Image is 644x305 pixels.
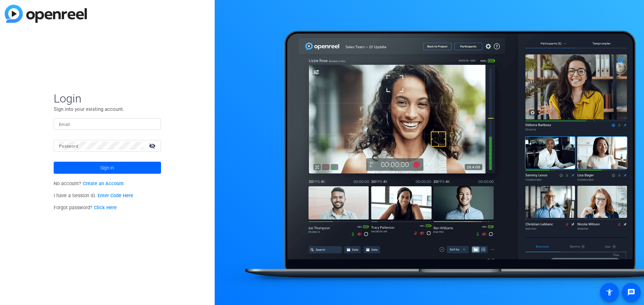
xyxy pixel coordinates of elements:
mat-label: Email [59,122,70,127]
img: blue-gradient.svg [5,5,87,23]
span: Login [54,91,161,105]
mat-label: Password [59,144,78,149]
mat-icon: accessibility [605,288,613,296]
input: Enter Email Address [59,120,156,128]
mat-icon: visibility_off [145,141,161,151]
span: I have a Session ID. [54,193,133,199]
span: Forgot password? [54,205,117,211]
mat-icon: message [627,288,635,296]
a: Click Here [94,205,117,211]
a: Create an Account [83,181,124,186]
span: Sign in [100,159,114,176]
span: No account? [54,181,124,186]
button: Sign in [54,162,161,174]
a: Enter Code Here [98,193,133,199]
p: Sign into your existing account. [54,105,161,113]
